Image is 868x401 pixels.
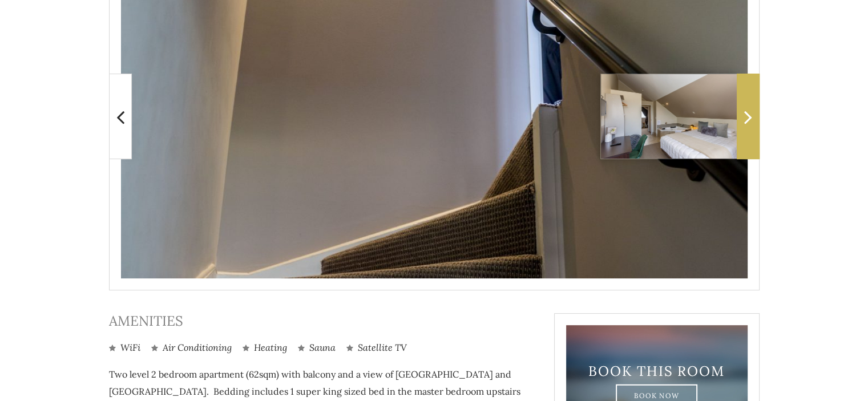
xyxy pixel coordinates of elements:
[298,341,336,354] li: Sauna
[243,341,287,354] li: Heating
[346,341,407,354] li: Satellite TV
[109,313,537,330] h3: Amenities
[586,363,728,379] h3: Book This Room
[151,341,232,354] li: Air Conditioning
[109,341,140,354] li: WiFi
